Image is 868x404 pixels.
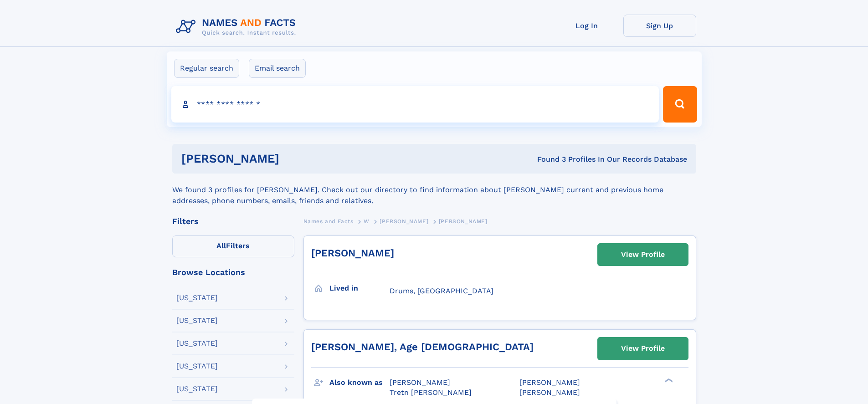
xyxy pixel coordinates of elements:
[176,294,218,302] div: [US_STATE]
[172,174,696,206] div: We found 3 profiles for [PERSON_NAME]. Check out our directory to find information about [PERSON_...
[249,59,306,78] label: Email search
[663,377,673,383] div: ❯
[550,15,623,37] a: Log In
[408,154,687,164] div: Found 3 Profiles In Our Records Database
[390,378,450,387] span: [PERSON_NAME]
[598,338,688,359] a: View Profile
[303,215,354,227] a: Names and Facts
[390,388,472,397] span: Tretn [PERSON_NAME]
[329,281,390,296] h3: Lived in
[181,153,408,164] h1: [PERSON_NAME]
[364,218,370,225] span: W
[176,385,218,393] div: [US_STATE]
[519,388,580,397] span: [PERSON_NAME]
[519,378,580,387] span: [PERSON_NAME]
[172,235,294,257] label: Filters
[621,244,665,265] div: View Profile
[172,268,294,276] div: Browse Locations
[174,59,239,78] label: Regular search
[176,363,218,370] div: [US_STATE]
[380,218,428,225] span: [PERSON_NAME]
[216,241,226,250] span: All
[311,341,534,353] a: [PERSON_NAME], Age [DEMOGRAPHIC_DATA]
[623,15,696,37] a: Sign Up
[598,244,688,266] a: View Profile
[311,247,394,259] a: [PERSON_NAME]
[439,218,488,225] span: [PERSON_NAME]
[176,340,218,347] div: [US_STATE]
[390,286,493,295] span: Drums, [GEOGRAPHIC_DATA]
[364,215,370,227] a: W
[329,375,390,390] h3: Also known as
[663,86,697,123] button: Search Button
[172,15,303,39] img: Logo Names and Facts
[172,217,294,225] div: Filters
[621,338,665,359] div: View Profile
[176,317,218,324] div: [US_STATE]
[171,86,659,123] input: search input
[380,215,428,227] a: [PERSON_NAME]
